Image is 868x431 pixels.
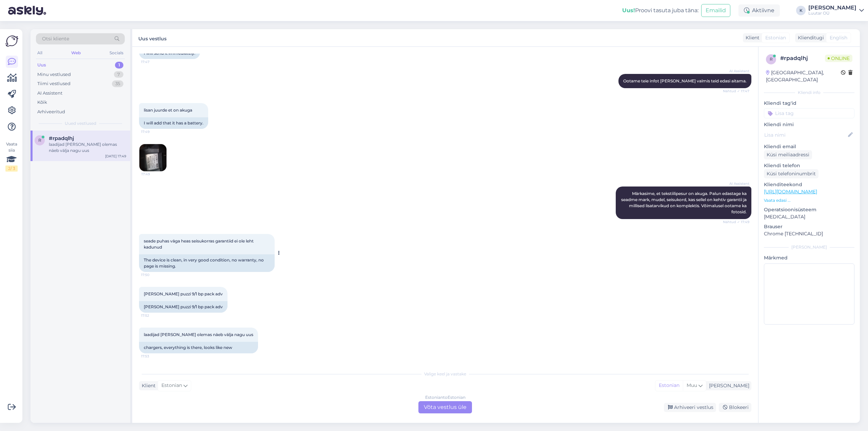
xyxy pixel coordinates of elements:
div: All [36,48,44,57]
div: Blokeeri [719,403,751,412]
div: laadijad [PERSON_NAME] olemas näeb välja nagu uus [49,141,126,154]
div: K [796,6,806,15]
span: Ootame teie infot [PERSON_NAME] valmis teid edasi aitama. [623,78,747,83]
a: [PERSON_NAME]Luutar OÜ [808,5,864,16]
div: Arhiveeritud [37,109,65,115]
div: Luutar OÜ [808,11,856,16]
span: 17:53 [141,354,166,359]
span: English [830,34,847,41]
p: Märkmed [764,254,854,261]
a: [URL][DOMAIN_NAME] [764,189,817,195]
p: Vaata edasi ... [764,197,854,203]
div: 35 [112,80,123,87]
img: Attachment [139,144,166,171]
div: Estonian to Estonian [425,394,466,400]
div: [PERSON_NAME] [764,244,854,250]
div: Kliendi info [764,90,854,96]
div: Web [70,48,82,57]
span: AI Assistent [724,181,749,186]
div: Küsi telefoninumbrit [764,169,818,178]
b: Uus! [622,7,635,14]
span: [PERSON_NAME] puzzi 9/1 bp pack adv [144,291,223,296]
span: seade puhas väga heas seisukorras garantiid ei ole leht kadunud [144,238,255,250]
span: Otsi kliente [42,35,69,42]
span: r [770,57,773,62]
div: Minu vestlused [37,71,71,78]
div: Aktiivne [738,4,780,17]
div: [PERSON_NAME] puzzi 9/1 bp pack adv [139,301,228,313]
div: [PERSON_NAME] [808,5,856,11]
span: lisan juurde et on akuga [144,107,192,113]
div: Uus [37,62,46,68]
span: Märkasime, et tekstiilipesur on akuga. Palun edastage ka seadme mark, mudel, seisukord, kas selle... [621,191,748,214]
p: Operatsioonisüsteem [764,206,854,213]
input: Lisa tag [764,108,854,118]
p: Kliendi telefon [764,162,854,169]
div: [GEOGRAPHIC_DATA], [GEOGRAPHIC_DATA] [766,69,841,83]
div: Klient [139,382,156,389]
div: Estonian [655,380,683,391]
div: Socials [108,48,125,57]
div: [DATE] 17:49 [105,154,126,159]
div: Kõik [37,99,47,106]
span: Uued vestlused [65,120,96,126]
span: Muu [687,382,697,388]
div: 7 [114,71,123,78]
div: 1 [115,62,123,68]
div: Küsi meiliaadressi [764,150,812,159]
span: 17:50 [141,272,166,277]
label: Uus vestlus [138,33,166,42]
div: Võta vestlus üle [418,401,472,413]
span: laadijad [PERSON_NAME] olemas näeb välja nagu uus [144,332,253,337]
p: Chrome [TECHNICAL_ID] [764,230,854,237]
div: Proovi tasuta juba täna: [622,6,698,15]
img: Askly Logo [5,35,18,47]
span: 17:49 [141,129,166,134]
span: r [38,138,41,143]
p: Brauser [764,223,854,230]
div: Klienditugi [795,34,824,41]
span: 17:49 [141,172,167,177]
span: 17:47 [141,59,166,64]
div: The device is clean, in very good condition, no warranty, no page is missing. [139,254,275,272]
span: Estonian [161,382,182,389]
p: Kliendi nimi [764,121,854,128]
span: #rpadqlhj [49,135,74,141]
span: Estonian [765,34,786,41]
p: Kliendi email [764,143,854,150]
span: Online [825,55,852,62]
div: Klient [743,34,759,41]
p: [MEDICAL_DATA] [764,213,854,220]
p: Kliendi tag'id [764,100,854,107]
div: chargers, everything is there, looks like new [139,342,258,353]
div: Vaata siia [5,141,18,172]
p: Klienditeekond [764,181,854,188]
div: # rpadqlhj [780,54,825,62]
div: AI Assistent [37,90,62,97]
span: Nähtud ✓ 17:47 [723,89,749,94]
div: Valige keel ja vastake [139,371,751,377]
div: [PERSON_NAME] [706,382,749,389]
span: AI Assistent [724,68,749,74]
input: Lisa nimi [764,131,847,139]
div: Tiimi vestlused [37,80,71,87]
div: Arhiveeri vestlus [664,403,716,412]
div: 2 / 3 [5,165,18,172]
span: Nähtud ✓ 17:49 [723,219,749,224]
button: Emailid [701,4,730,17]
div: I will add that it has a battery. [139,117,208,129]
span: 17:52 [141,313,166,318]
